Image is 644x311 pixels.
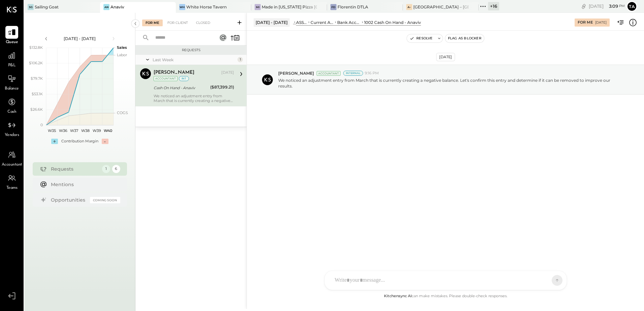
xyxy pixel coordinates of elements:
div: [DATE] [221,70,234,75]
div: Anaviv [110,4,124,10]
div: Made in [US_STATE] Pizza [GEOGRAPHIC_DATA] [262,4,317,10]
div: WH [179,4,185,10]
div: A– [406,4,412,10]
div: 6 [112,165,120,173]
div: An [103,4,109,10]
div: Requests [51,166,99,172]
text: $132.8K [29,45,43,50]
div: 1 [237,57,243,62]
div: Closed [193,20,214,26]
button: Flag as Blocker [445,34,484,42]
text: 0 [40,123,43,127]
span: [PERSON_NAME] [278,70,314,76]
div: [DATE] [436,53,455,61]
div: Accountant [317,71,341,76]
a: Queue [0,26,23,45]
span: Teams [6,185,18,191]
div: Mi [255,4,261,10]
text: Labor [117,53,127,57]
text: $26.6K [30,107,43,112]
div: [PERSON_NAME] [154,69,194,76]
div: Accountant [154,76,178,81]
text: $79.7K [31,76,43,81]
a: Teams [0,172,23,191]
div: Mentions [51,181,117,188]
div: We noticed an adjustment entry from March that is currently creating a negative balance. Let's co... [154,94,234,103]
div: For Me [578,20,593,25]
div: [GEOGRAPHIC_DATA] – [GEOGRAPHIC_DATA] [413,4,469,10]
span: Accountant [2,162,22,168]
span: Cash [7,109,16,115]
div: [DATE] [589,3,625,9]
span: Vendors [5,132,19,138]
div: Requests [139,48,243,53]
div: For Me [142,20,163,26]
text: W37 [70,128,78,133]
span: Queue [6,39,18,45]
div: For Client [164,20,191,26]
a: P&L [0,49,23,69]
button: Ta [626,1,637,12]
div: [DATE] - [DATE] [51,36,108,41]
div: + [51,139,58,144]
a: Cash [0,96,23,115]
a: Balance [0,72,23,92]
div: 1002 Cash On Hand - Anaviv [364,20,421,25]
div: FD [330,4,336,10]
div: Florentin DTLA [337,4,368,10]
div: ($87,399.21) [210,84,234,91]
text: W35 [47,128,56,133]
text: W39 [92,128,101,133]
div: + 16 [488,2,499,10]
div: int [179,76,189,81]
div: [DATE] - [DATE] [254,18,290,27]
div: - [102,139,108,144]
text: Sales [117,45,127,50]
text: COGS [117,110,128,115]
text: $106.2K [29,61,43,65]
span: Balance [5,86,19,92]
div: Cash On Hand - Anaviv [154,84,208,91]
div: Coming Soon [90,197,120,203]
div: Last Week [153,57,236,63]
div: White Horse Tavern [186,4,227,10]
a: Vendors [0,119,23,138]
div: copy link [580,3,587,10]
span: 9:16 PM [365,71,379,76]
text: $53.1K [32,92,43,96]
div: Current Assets [311,20,333,25]
text: W38 [81,128,90,133]
div: Bank Accounts [337,20,361,25]
div: Contribution Margin [61,139,98,144]
div: Opportunities [51,197,87,203]
div: ASSETS [296,20,307,25]
div: [DATE] [595,20,607,25]
div: 1 [102,165,110,173]
button: Resolve [407,34,435,42]
span: P&L [8,63,16,69]
div: Internal [343,71,363,76]
div: SG [28,4,34,10]
a: Accountant [0,148,23,168]
div: Sailing Goat [35,4,59,10]
text: W36 [59,128,67,133]
p: We noticed an adjustment entry from March that is currently creating a negative balance. Let's co... [278,77,621,89]
text: W40 [103,128,112,133]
